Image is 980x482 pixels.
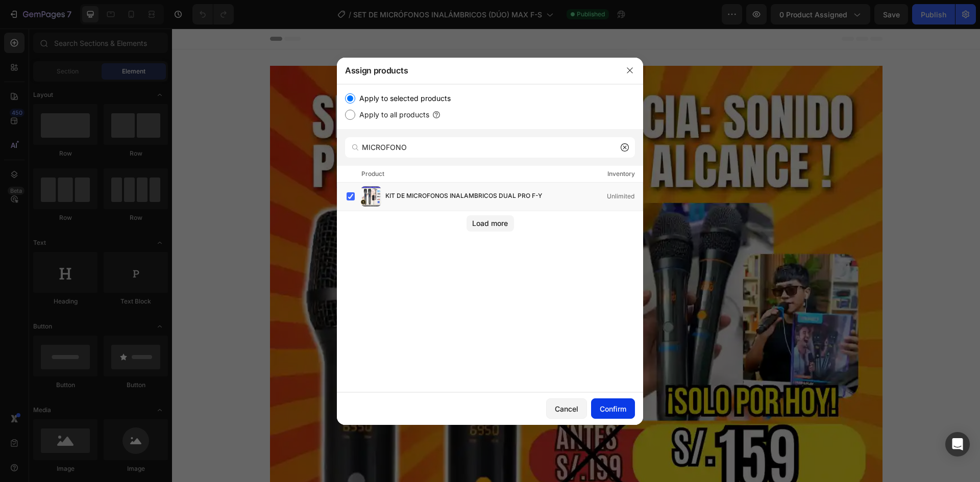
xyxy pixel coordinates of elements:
[337,84,643,392] div: />
[355,109,429,121] label: Apply to all products
[345,137,635,158] input: Search products
[945,432,970,456] div: Open Intercom Messenger
[467,215,514,232] button: Load more
[607,169,635,179] div: Inventory
[361,186,381,207] img: product-img
[472,218,508,229] div: Load more
[385,191,542,202] span: KIT DE MICROFONOS INALAMBRICOS DUAL PRO F-Y
[337,57,617,84] div: Assign products
[555,403,578,414] div: Cancel
[546,398,587,419] button: Cancel
[607,191,643,201] div: Unlimited
[600,403,626,414] div: Confirm
[361,169,384,179] div: Product
[355,92,451,105] label: Apply to selected products
[591,398,635,419] button: Confirm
